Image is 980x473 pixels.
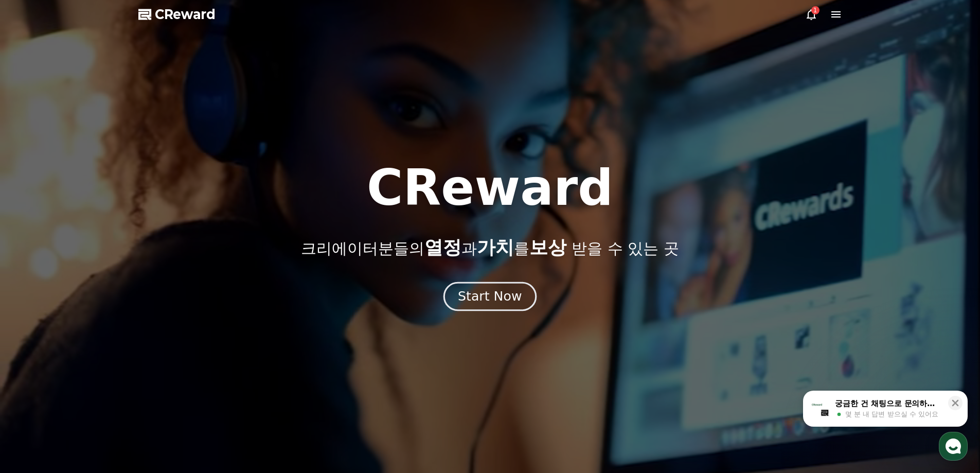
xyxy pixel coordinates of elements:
[529,237,566,258] span: 보상
[811,6,819,14] div: 1
[301,237,679,258] p: 크리에이터분들의 과 를 받을 수 있는 곳
[32,342,39,350] span: 홈
[133,326,198,352] a: 설정
[424,237,461,258] span: 열정
[138,6,216,23] a: CReward
[159,342,171,350] span: 설정
[805,8,817,21] a: 1
[94,342,106,351] span: 대화
[443,282,537,311] button: Start Now
[68,326,133,352] a: 대화
[458,288,522,305] div: Start Now
[3,326,68,352] a: 홈
[367,163,613,213] h1: CReward
[477,237,514,258] span: 가치
[446,293,534,303] a: Start Now
[155,6,216,23] span: CReward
